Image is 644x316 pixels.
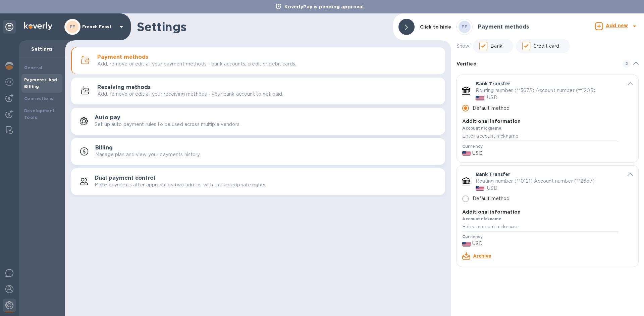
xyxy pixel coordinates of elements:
[487,94,497,101] p: USD
[462,131,619,141] input: Enter account nickname
[472,240,482,247] span: USD
[71,78,445,104] button: Receiving methodsAdd, remove or edit all your receiving methods - your bank account to get paid.
[476,186,485,191] img: USD
[420,24,451,30] b: Click to hide
[533,43,559,50] p: Credit card
[5,78,13,86] img: Foreign exchange
[457,53,639,75] div: Verified 2
[473,195,510,202] p: Default method
[95,151,201,158] p: Manage plan and view your payments history.
[457,53,639,270] div: default-method
[71,168,445,195] button: Dual payment controlMake payments after approval by two admins with the appropriate rights.
[82,25,116,29] p: French Feast
[476,80,511,87] p: Bank Transfer
[462,118,619,125] p: Additional information
[462,24,467,29] b: FF
[24,22,52,30] img: Logo
[71,138,445,165] button: BillingManage plan and view your payments history.
[24,96,53,101] b: Connections
[457,43,471,50] p: Show:
[462,234,483,239] b: Currency
[462,151,471,156] img: USD
[95,181,266,188] p: Make payments after approval by two admins with the appropriate rights.
[70,24,75,29] b: FF
[473,253,492,259] a: Archive
[24,65,43,70] b: General
[490,43,502,50] p: Bank
[476,87,595,94] p: Routing number (**3673) Account number (**1205)
[97,54,148,60] h3: Payment methods
[476,96,485,100] img: USD
[478,24,529,30] h3: Payment methods
[95,145,113,151] h3: Billing
[457,61,477,66] b: Verified
[462,209,619,215] p: Additional information
[476,171,511,178] p: Bank Transfer
[71,47,445,74] button: Payment methodsAdd, remove or edit all your payment methods - bank accounts, credit or debit cards.
[462,242,471,246] img: USD
[623,60,631,68] span: 2
[71,108,445,135] button: Auto paySet up auto payment rules to be used across multiple vendors
[24,108,55,120] b: Development Tools
[462,217,501,221] label: Account nickname
[281,3,369,10] p: KoverlyPay is pending approval.
[97,91,283,98] p: Add, remove or edit all your receiving methods - your bank account to get paid.
[24,77,57,89] b: Payments And Billing
[137,20,388,34] h1: Settings
[462,144,483,149] b: Currency
[476,178,595,185] p: Routing number (**0121) Account number (**2657)
[95,175,155,181] h3: Dual payment control
[3,20,16,34] div: Unpin categories
[97,84,151,91] h3: Receiving methods
[462,222,619,232] input: Enter account nickname
[487,185,497,192] p: USD
[97,60,296,67] p: Add, remove or edit all your payment methods - bank accounts, credit or debit cards.
[95,115,120,121] h3: Auto pay
[24,46,60,52] p: Settings
[462,127,501,131] label: Account nickname
[95,121,239,128] p: Set up auto payment rules to be used across multiple vendors
[473,105,510,112] p: Default method
[606,23,628,28] b: Add new
[472,150,482,157] span: USD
